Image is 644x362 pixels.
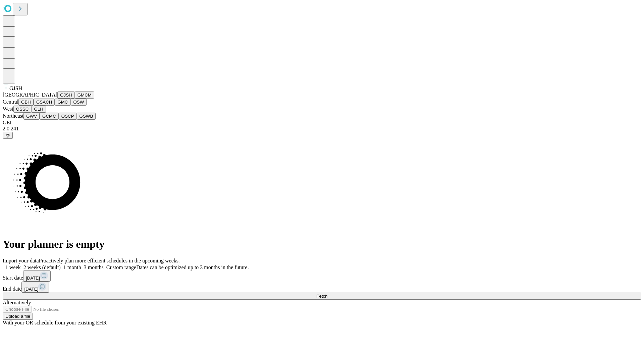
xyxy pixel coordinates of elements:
[23,270,51,282] button: [DATE]
[3,258,39,263] span: Import your data
[3,270,641,282] div: Start date
[9,85,22,91] span: GJSH
[26,276,40,281] span: [DATE]
[3,113,23,119] span: Northeast
[39,258,180,263] span: Proactively plan more efficient schedules in the upcoming weeks.
[3,92,57,98] span: [GEOGRAPHIC_DATA]
[3,293,641,300] button: Fetch
[18,99,34,106] button: GBH
[3,282,641,293] div: End date
[13,106,32,113] button: OSSC
[63,264,81,270] span: 1 month
[3,238,641,250] h1: Your planner is empty
[23,113,40,120] button: GWV
[57,92,75,99] button: GJSH
[71,99,87,106] button: OSW
[21,282,49,293] button: [DATE]
[23,264,61,270] span: 2 weeks (default)
[3,106,13,112] span: West
[3,99,18,105] span: Central
[5,133,10,138] span: @
[59,113,77,120] button: OSCP
[55,99,70,106] button: GMC
[24,287,38,292] span: [DATE]
[3,313,33,320] button: Upload a file
[40,113,59,120] button: GCMC
[316,294,327,299] span: Fetch
[84,264,104,270] span: 3 months
[3,120,641,126] div: GEI
[3,126,641,132] div: 2.0.241
[77,113,96,120] button: GSWB
[3,132,13,139] button: @
[136,264,249,270] span: Dates can be optimized up to 3 months in the future.
[34,99,55,106] button: GSACH
[3,320,107,325] span: With your OR schedule from your existing EHR
[3,300,31,305] span: Alternatively
[75,92,94,99] button: GMCM
[106,264,136,270] span: Custom range
[31,106,46,113] button: GLH
[5,264,21,270] span: 1 week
